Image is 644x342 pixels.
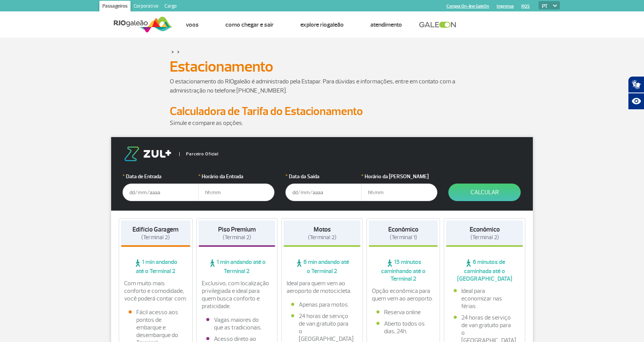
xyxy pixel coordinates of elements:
[170,77,474,95] p: O estacionamento do RIOgaleão é administrado pela Estapar. Para dúvidas e informações, entre em c...
[170,104,474,118] h2: Calculadora de Tarifa do Estacionamento
[470,234,499,241] span: (Terminal 2)
[218,225,256,233] strong: Piso Premium
[124,280,187,302] p: Com muito mais conforto e comodidade, você poderá contar com:
[202,280,273,310] p: Exclusivo, com localização privilegiada e ideal para quem busca conforto e praticidade.
[628,93,644,110] button: Abrir recursos assistivos.
[223,234,251,241] span: (Terminal 2)
[628,76,644,110] div: Plugin de acessibilidade da Hand Talk.
[448,184,521,201] button: Calcular
[206,316,268,331] li: Vagas maiores do que as tradicionais.
[170,60,474,73] h1: Estacionamento
[390,234,417,241] span: (Terminal 1)
[177,47,180,56] a: >
[171,47,174,56] a: >
[132,225,179,233] strong: Edifício Garagem
[284,258,360,275] span: 6 min andando até o Terminal 2
[314,225,331,233] strong: Motos
[521,4,530,9] a: RQS
[470,225,500,233] strong: Econômico
[287,280,357,295] p: Ideal para quem vem ao aeroporto de motocicleta.
[225,21,274,29] a: Como chegar e sair
[123,184,199,201] input: dd/mm/aaaa
[131,1,161,13] a: Corporativo
[446,4,489,9] a: Compra On-line GaleOn
[199,258,276,275] span: 1 min andando até o Terminal 2
[388,225,418,233] strong: Econômico
[186,21,199,29] a: Voos
[361,173,437,181] label: Horário da [PERSON_NAME]
[123,173,199,181] label: Data de Entrada
[372,287,435,302] p: Opção econômica para quem vem ao aeroporto.
[300,21,344,29] a: Explore RIOgaleão
[361,184,437,201] input: hh:mm
[285,184,362,201] input: dd/mm/aaaa
[141,234,170,241] span: (Terminal 2)
[376,308,430,316] li: Reserva online
[285,173,362,181] label: Data da Saída
[123,147,173,161] img: logo-zul.png
[454,287,515,310] li: Ideal para economizar nas férias
[370,21,402,29] a: Atendimento
[121,258,190,275] span: 1 min andando até o Terminal 2
[369,258,438,283] span: 15 minutos caminhando até o Terminal 2
[446,258,523,283] span: 6 minutos de caminhada até o [GEOGRAPHIC_DATA]
[291,301,353,308] li: Apenas para motos.
[628,76,644,93] button: Abrir tradutor de língua de sinais.
[179,152,218,156] span: Parceiro Oficial
[99,1,131,13] a: Passageiros
[376,320,430,335] li: Aberto todos os dias, 24h.
[161,1,180,13] a: Cargo
[198,184,274,201] input: hh:mm
[198,173,274,181] label: Horário da Entrada
[308,234,336,241] span: (Terminal 2)
[170,118,474,128] p: Simule e compare as opções.
[497,4,514,9] a: Imprensa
